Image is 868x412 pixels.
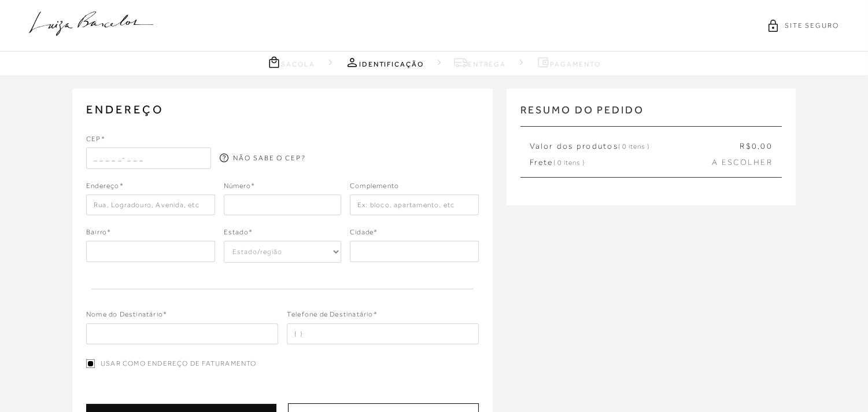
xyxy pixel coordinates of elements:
span: Telefone de Destinatário* [287,309,378,323]
span: A ESCOLHER [712,157,773,168]
a: NÃO SABE O CEP? [220,153,306,163]
h2: RESUMO DO PEDIDO [520,102,782,126]
span: ( 0 itens ) [553,159,585,167]
input: Ex: bloco, apartamento, etc [350,194,478,215]
a: Identificação [345,55,424,69]
h2: ENDEREÇO [86,102,479,116]
a: Sacola [267,55,315,69]
span: Bairro* [86,227,111,241]
input: _ _ _ _ _- _ _ _ [86,148,211,168]
a: Entrega [454,55,506,69]
span: Estado* [224,227,253,241]
span: R$ [740,141,751,150]
span: SITE SEGURO [785,21,839,31]
span: Complemento [350,181,399,194]
span: Número* [224,181,255,194]
span: ,00 [758,141,773,150]
input: Rua, Logradouro, Avenida, etc [86,194,215,215]
input: Usar como endereço de faturamento [86,359,95,368]
a: Pagamento [536,55,600,69]
input: ( ) [287,323,479,344]
span: Valor dos produtos [530,141,649,152]
span: ( 0 itens ) [618,142,649,150]
span: Nome do Destinatário* [86,309,167,323]
span: 0 [752,141,758,150]
span: Frete [530,157,585,168]
span: Usar como endereço de faturamento [101,359,257,369]
span: Cidade* [350,227,378,241]
span: Endereço* [86,181,124,194]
